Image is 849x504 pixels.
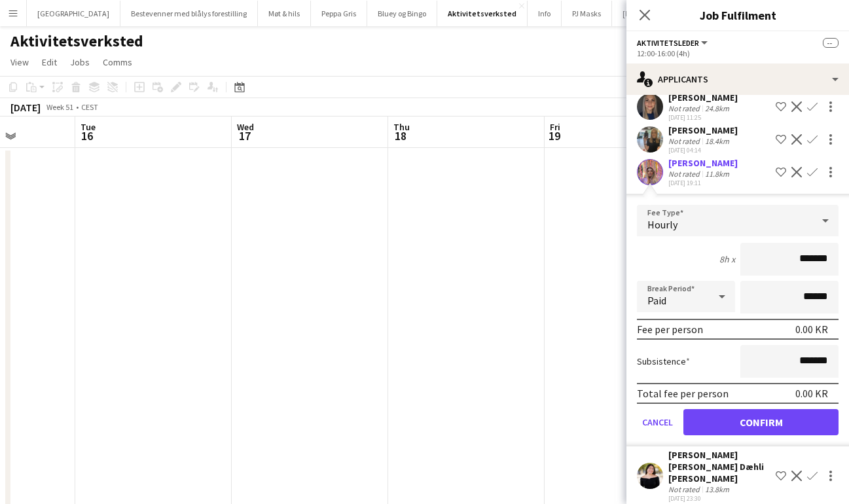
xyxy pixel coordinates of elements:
div: [PERSON_NAME] [PERSON_NAME] Dæhli [PERSON_NAME] [668,449,770,484]
div: [DATE] 19:11 [668,179,738,187]
div: 13.8km [702,484,732,494]
div: 11.8km [702,169,732,179]
div: Fee per person [637,323,703,336]
div: CEST [81,102,98,112]
div: 24.8km [702,103,732,113]
span: Hourly [647,218,677,231]
h3: Job Fulfilment [626,7,849,24]
button: Info [528,1,562,26]
span: Tue [81,121,96,133]
div: 12:00-16:00 (4h) [637,48,839,58]
div: [DATE] 11:25 [668,113,738,122]
div: Not rated [668,136,702,146]
div: Not rated [668,103,702,113]
h1: Aktivitetsverksted [10,31,143,51]
span: 17 [235,128,254,143]
div: [PERSON_NAME] [668,124,738,136]
div: Applicants [626,63,849,95]
span: 18 [391,128,410,143]
a: Comms [98,54,137,71]
div: 0.00 KR [795,387,828,400]
a: Edit [37,54,62,71]
button: Bluey og Bingo [367,1,437,26]
div: Total fee per person [637,387,729,400]
div: Not rated [668,169,702,179]
span: Wed [237,121,254,133]
span: Fri [550,121,560,133]
button: Møt & hils [258,1,311,26]
button: Aktivitetsverksted [437,1,528,26]
div: 8h x [719,253,735,265]
span: 19 [548,128,560,143]
button: [PERSON_NAME] [612,1,689,26]
span: Thu [393,121,410,133]
span: Week 51 [43,102,76,112]
label: Subsistence [637,355,690,367]
div: [DATE] 23:30 [668,494,770,503]
a: View [5,54,34,71]
button: Peppa Gris [311,1,367,26]
div: [DATE] [10,101,41,114]
span: Edit [42,56,57,68]
button: PJ Masks [562,1,612,26]
button: Cancel [637,409,678,435]
div: [PERSON_NAME] [668,92,738,103]
span: Paid [647,294,666,307]
span: Aktivitetsleder [637,38,699,48]
button: Bestevenner med blålys forestilling [120,1,258,26]
button: [GEOGRAPHIC_DATA] [27,1,120,26]
div: [DATE] 04:14 [668,146,738,154]
span: View [10,56,29,68]
span: 16 [79,128,96,143]
a: Jobs [65,54,95,71]
button: Confirm [683,409,839,435]
span: -- [823,38,839,48]
span: Comms [103,56,132,68]
div: 0.00 KR [795,323,828,336]
button: Aktivitetsleder [637,38,710,48]
div: [PERSON_NAME] [668,157,738,169]
div: Not rated [668,484,702,494]
span: Jobs [70,56,90,68]
div: 18.4km [702,136,732,146]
